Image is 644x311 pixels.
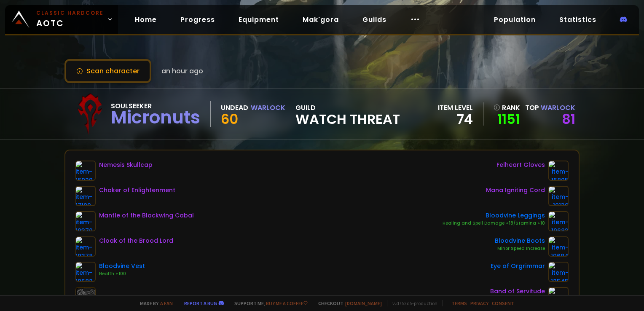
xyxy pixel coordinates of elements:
[221,110,238,129] span: 60
[495,236,545,245] div: Bloodvine Boots
[295,102,400,126] div: guild
[99,271,145,277] div: Health +100
[5,5,118,34] a: Classic HardcoreAOTC
[75,186,96,206] img: item-17109
[548,161,569,181] img: item-16805
[451,300,467,306] a: Terms
[562,110,575,129] a: 81
[184,300,217,306] a: Report a bug
[135,300,173,306] span: Made by
[494,102,520,113] div: rank
[438,113,473,126] div: 74
[99,262,145,271] div: Bloodvine Vest
[553,11,603,28] a: Statistics
[111,111,200,124] div: Micronuts
[525,102,575,113] div: Top
[36,9,104,29] span: AOTC
[548,211,569,231] img: item-19683
[490,287,545,296] div: Band of Servitude
[548,186,569,206] img: item-19136
[75,236,96,257] img: item-19378
[491,262,545,271] div: Eye of Orgrimmar
[356,11,393,28] a: Guilds
[99,161,153,169] div: Nemesis Skullcap
[75,211,96,231] img: item-19370
[232,11,286,28] a: Equipment
[75,262,96,282] img: item-19682
[443,211,545,220] div: Bloodvine Leggings
[548,236,569,257] img: item-19684
[387,300,437,306] span: v. d752d5 - production
[266,300,308,306] a: Buy me a coffee
[64,59,151,83] button: Scan character
[111,101,200,111] div: Soulseeker
[495,245,545,252] div: Minor Speed Increase
[345,300,382,306] a: [DOMAIN_NAME]
[487,11,542,28] a: Population
[492,300,514,306] a: Consent
[160,300,173,306] a: a fan
[496,161,545,169] div: Felheart Gloves
[229,300,308,306] span: Support me,
[221,102,248,113] div: Undead
[99,186,175,195] div: Choker of Enlightenment
[494,113,520,126] a: 1151
[313,300,382,306] span: Checkout
[296,11,346,28] a: Mak'gora
[174,11,222,28] a: Progress
[99,211,194,220] div: Mantle of the Blackwing Cabal
[295,113,400,126] span: Watch Threat
[75,161,96,181] img: item-16929
[541,103,575,113] span: Warlock
[99,236,173,245] div: Cloak of the Brood Lord
[251,102,285,113] div: Warlock
[443,220,545,227] div: Healing and Spell Damage +18/Stamina +10
[470,300,488,306] a: Privacy
[36,9,104,17] small: Classic Hardcore
[438,102,473,113] div: item level
[161,66,203,76] span: an hour ago
[128,11,164,28] a: Home
[548,262,569,282] img: item-12545
[486,186,545,195] div: Mana Igniting Cord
